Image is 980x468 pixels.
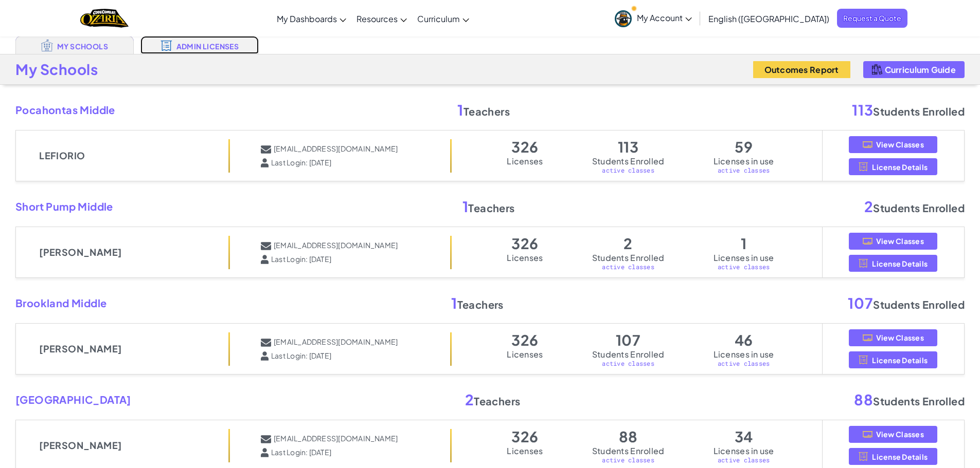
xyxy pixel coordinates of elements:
img: avatar [615,10,632,27]
span: Last Login: [DATE] [271,255,331,264]
span: 1 [714,234,774,253]
span: 88 [854,390,873,408]
span: License Details [872,259,928,268]
a: My Schools [15,36,134,54]
span: 46 [714,330,774,350]
a: My Dashboards [272,5,351,32]
span: 88 [592,427,665,446]
span: Students Enrolled [854,390,965,409]
span: Licenses [507,157,543,165]
span: Curriculum Guide [885,65,956,74]
a: Ozaria by CodeCombat logo [80,8,128,29]
span: Last Login: [DATE] [271,351,331,361]
span: Resources [357,13,398,24]
img: IconEnvelope.svg [261,144,271,155]
a: Request a Quote [837,9,907,28]
span: 2 [592,234,665,253]
span: Licenses in use [714,157,774,165]
img: IconLastLogin.svg [261,158,269,167]
span: [EMAIL_ADDRESS][DOMAIN_NAME] [274,241,398,251]
button: View Classes [849,329,937,346]
span: [EMAIL_ADDRESS][DOMAIN_NAME] [274,434,398,444]
span: Students Enrolled [848,293,965,313]
button: View Classes [849,136,937,153]
span: Teachers [462,197,515,216]
span: [GEOGRAPHIC_DATA] [15,392,131,407]
span: active classes [714,455,774,464]
img: IconEnvelope.svg [261,241,271,251]
img: IconEnvelope.svg [261,434,271,444]
span: 2 [864,197,874,215]
span: [PERSON_NAME] [39,439,121,452]
span: active classes [714,262,774,271]
span: Students Enrolled [852,100,965,120]
span: Curriculum [417,13,460,24]
span: View Classes [876,140,924,148]
button: License Details [849,351,937,368]
span: Students Enrolled [864,197,965,216]
button: View Classes [849,426,937,443]
span: 326 [507,234,543,253]
button: View Classes [849,233,937,250]
img: IconLastLogin.svg [261,448,269,457]
span: 59 [714,137,774,157]
span: Licenses [507,253,543,262]
span: English ([GEOGRAPHIC_DATA]) [708,13,829,24]
span: [EMAIL_ADDRESS][DOMAIN_NAME] [274,144,398,155]
img: IconLastLogin.svg [261,255,269,264]
span: Teachers [465,390,521,409]
span: Students Enrolled [592,446,665,455]
span: Students Enrolled [592,350,665,359]
a: Outcomes Report [746,61,857,78]
span: 107 [592,330,665,350]
a: Resources [351,5,412,32]
span: 326 [507,137,543,157]
span: active classes [592,262,665,271]
span: lefiorio [39,149,85,162]
span: Last Login: [DATE] [271,158,331,167]
span: active classes [592,165,665,175]
span: active classes [592,359,665,368]
button: License Details [849,255,937,272]
span: 113 [852,101,873,119]
button: Curriculum Guide [863,61,965,78]
span: License Details [872,163,928,171]
span: Students Enrolled [592,157,665,165]
span: Licenses in use [714,253,774,262]
h1: My Schools [15,60,98,79]
span: Teachers [457,100,510,120]
span: 34 [714,427,774,446]
span: Brookland Middle [15,295,106,311]
span: My Account [637,12,692,23]
a: My Account [610,2,697,34]
img: Home [80,8,128,29]
span: Students Enrolled [592,253,665,262]
span: Last Login: [DATE] [271,448,331,457]
span: Licenses [507,446,543,455]
span: License Details [872,453,928,461]
span: My Dashboards [277,13,337,24]
span: 1 [451,294,457,312]
span: Teachers [451,293,504,313]
span: [PERSON_NAME] [39,246,121,258]
a: Admin Licenses [140,36,259,54]
span: 107 [848,294,873,312]
span: Licenses [507,350,543,359]
span: active classes [592,455,665,464]
span: Pocahontas Middle [15,102,115,118]
button: License Details [849,448,937,465]
span: 2 [465,390,474,408]
span: View Classes [876,430,924,438]
span: active classes [714,359,774,368]
span: [EMAIL_ADDRESS][DOMAIN_NAME] [274,338,398,348]
span: View Classes [876,333,924,342]
span: 326 [507,330,543,350]
span: License Details [872,356,928,364]
button: License Details [849,158,937,175]
a: Curriculum [412,5,474,32]
span: 326 [507,427,543,446]
a: English ([GEOGRAPHIC_DATA]) [703,5,834,32]
span: Licenses in use [714,446,774,455]
span: Short Pump Middle [15,199,113,214]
